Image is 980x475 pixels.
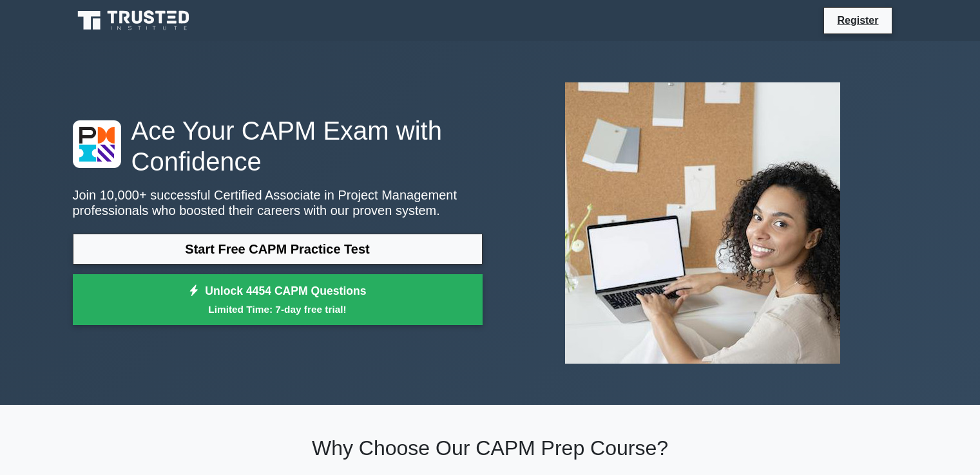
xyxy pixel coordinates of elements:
[73,274,483,326] a: Unlock 4454 CAPM QuestionsLimited Time: 7-day free trial!
[73,436,908,460] h2: Why Choose Our CAPM Prep Course?
[73,187,483,218] p: Join 10,000+ successful Certified Associate in Project Management professionals who boosted their...
[89,302,466,317] small: Limited Time: 7-day free trial!
[73,115,483,177] h1: Ace Your CAPM Exam with Confidence
[829,12,886,28] a: Register
[73,234,483,265] a: Start Free CAPM Practice Test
